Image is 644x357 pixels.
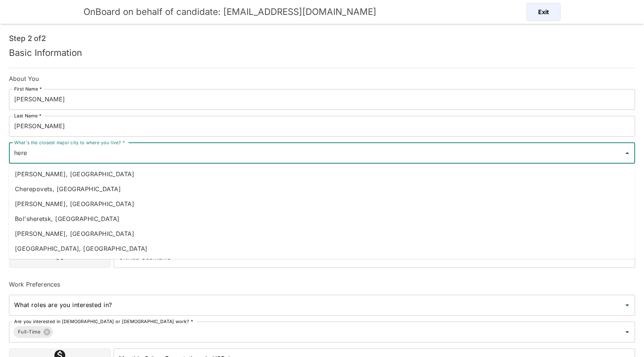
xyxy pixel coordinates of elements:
[14,113,41,119] label: Last Name *
[9,181,635,196] li: Cherepovets, [GEOGRAPHIC_DATA]
[13,328,45,336] span: Full-Time
[9,280,635,289] h6: Work Preferences
[9,32,530,44] h6: Step 2 of 2
[9,196,635,211] li: [PERSON_NAME], [GEOGRAPHIC_DATA]
[13,326,53,338] div: Full-Time
[622,148,632,158] button: Close
[83,6,376,18] h5: OnBoard on behalf of candidate: [EMAIL_ADDRESS][DOMAIN_NAME]
[14,139,125,146] label: What's the closest major city to where you live? *
[9,211,635,226] li: Bol'sheretsk, [GEOGRAPHIC_DATA]
[14,318,193,325] label: Are you interested in [DEMOGRAPHIC_DATA] or [DEMOGRAPHIC_DATA] work? *
[9,241,635,256] li: [GEOGRAPHIC_DATA], [GEOGRAPHIC_DATA]
[9,74,635,83] h6: About You
[527,3,561,21] button: Exit
[9,226,635,241] li: [PERSON_NAME], [GEOGRAPHIC_DATA]
[622,300,632,310] button: Open
[14,86,42,92] label: First Name *
[9,167,635,181] li: [PERSON_NAME], [GEOGRAPHIC_DATA]
[622,327,632,337] button: Open
[9,47,530,59] h5: Basic Information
